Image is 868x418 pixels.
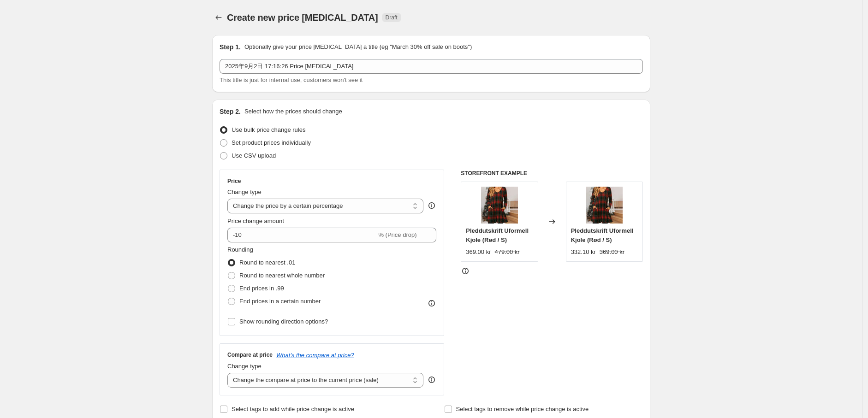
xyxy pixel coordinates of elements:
[220,107,241,116] h2: Step 2.
[212,11,225,24] button: Price change jobs
[220,42,241,52] h2: Step 1.
[239,285,284,292] span: End prices in .99
[227,228,376,242] input: -15
[386,14,398,21] span: Draft
[586,187,623,224] img: 8887ea7827acc1b58acc7090f1cbb910_1_720x_0894100b-42ef-4081-be1b-32d51b41db3d_80x.jpg
[239,272,325,279] span: Round to nearest whole number
[227,177,241,185] h3: Price
[232,152,276,159] span: Use CSV upload
[244,42,472,52] p: Optionally give your price [MEDICAL_DATA] a title (eg "March 30% off sale on boots")
[232,126,305,133] span: Use bulk price change rules
[220,59,643,74] input: 30% off holiday sale
[244,107,342,116] p: Select how the prices should change
[227,218,284,224] span: Price change amount
[239,318,328,325] span: Show rounding direction options?
[227,351,273,359] h3: Compare at price
[494,247,519,257] strike: 479.00 kr
[466,247,491,257] div: 369.00 kr
[571,227,634,243] span: Pleddutskrift Uformell Kjole (Rød / S)
[239,298,321,305] span: End prices in a certain number
[239,259,295,266] span: Round to nearest .01
[276,352,354,359] button: What's the compare at price?
[466,227,529,243] span: Pleddutskrift Uformell Kjole (Rød / S)
[227,12,378,23] span: Create new price [MEDICAL_DATA]
[600,247,624,257] strike: 369.00 kr
[427,375,436,384] div: help
[427,201,436,210] div: help
[227,246,253,253] span: Rounding
[461,170,643,177] h6: STOREFRONT EXAMPLE
[456,406,589,412] span: Select tags to remove while price change is active
[232,139,311,146] span: Set product prices individually
[571,247,596,257] div: 332.10 kr
[378,231,416,238] span: % (Price drop)
[481,187,518,224] img: 8887ea7827acc1b58acc7090f1cbb910_1_720x_0894100b-42ef-4081-be1b-32d51b41db3d_80x.jpg
[220,77,363,83] span: This title is just for internal use, customers won't see it
[227,363,262,370] span: Change type
[227,188,262,195] span: Change type
[232,406,354,412] span: Select tags to add while price change is active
